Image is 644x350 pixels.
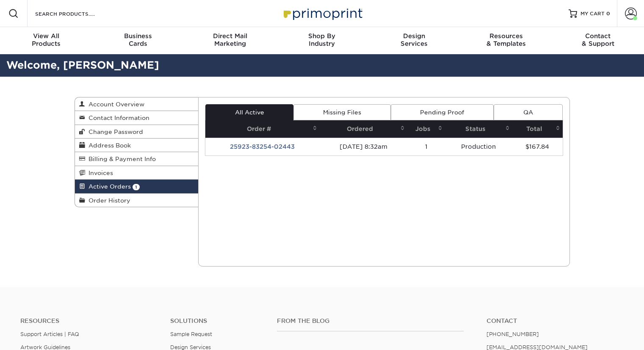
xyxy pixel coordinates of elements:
a: Order History [75,194,199,207]
a: QA [494,104,562,120]
th: Order # [205,120,320,138]
h4: From the Blog [277,317,464,325]
td: Production [445,138,512,156]
span: Invoices [85,169,113,176]
a: Active Orders 1 [75,180,199,193]
a: Account Overview [75,97,199,111]
div: & Support [552,32,644,47]
span: Account Overview [85,101,144,108]
span: Design [368,32,460,40]
a: Shop ByIndustry [276,27,368,54]
a: Resources& Templates [460,27,552,54]
span: 1 [133,184,140,190]
a: Invoices [75,166,199,180]
span: Resources [460,32,552,40]
th: Jobs [407,120,445,138]
a: Missing Files [293,104,390,120]
span: Direct Mail [184,32,276,40]
span: Address Book [85,142,131,149]
span: MY CART [580,10,605,17]
a: Pending Proof [391,104,494,120]
th: Status [445,120,512,138]
span: Active Orders [85,183,131,190]
a: All Active [205,104,293,120]
span: 0 [606,11,610,17]
td: 1 [407,138,445,156]
a: Support Articles | FAQ [20,331,79,337]
td: [DATE] 8:32am [320,138,407,156]
h4: Solutions [170,317,265,325]
a: Change Password [75,125,199,139]
span: Contact [552,32,644,40]
a: Address Book [75,139,199,152]
div: Services [368,32,460,47]
input: SEARCH PRODUCTS..... [34,8,117,19]
img: Primoprint [280,4,365,22]
th: Total [512,120,563,138]
a: DesignServices [368,27,460,54]
a: Contact Information [75,111,199,125]
th: Ordered [320,120,407,138]
span: Shop By [276,32,368,40]
a: [PHONE_NUMBER] [486,331,539,337]
span: Change Password [85,128,143,135]
a: Sample Request [170,331,212,337]
a: Direct MailMarketing [184,27,276,54]
td: $167.84 [512,138,563,156]
div: Industry [276,32,368,47]
div: Marketing [184,32,276,47]
a: Contact& Support [552,27,644,54]
a: Contact [486,317,624,325]
td: 25923-83254-02443 [205,138,320,156]
span: Order History [85,197,130,204]
div: Cards [92,32,184,47]
h4: Resources [20,317,158,325]
div: & Templates [460,32,552,47]
span: Contact Information [85,114,149,121]
a: Billing & Payment Info [75,152,199,166]
span: Business [92,32,184,40]
span: Billing & Payment Info [85,156,156,162]
a: BusinessCards [92,27,184,54]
